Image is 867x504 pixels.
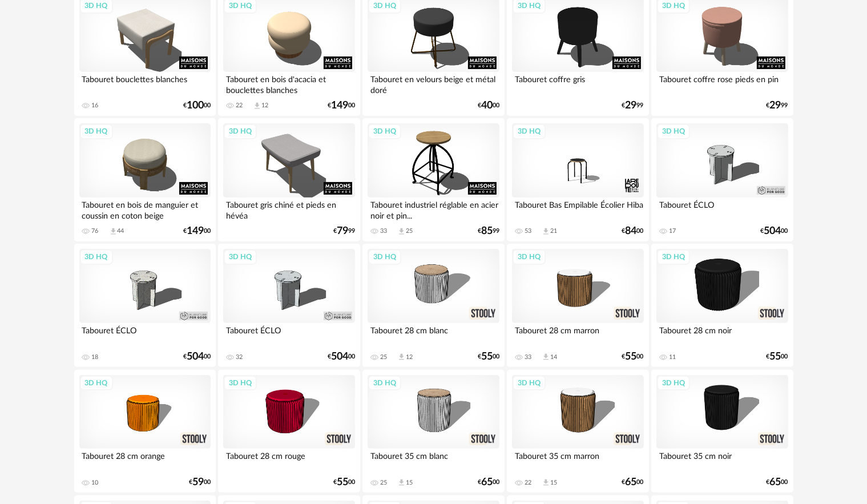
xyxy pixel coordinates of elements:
[406,479,413,487] div: 15
[406,227,413,235] div: 25
[362,370,504,493] a: 3D HQ Tabouret 35 cm blanc 25 Download icon 15 €6500
[79,449,211,471] div: Tabouret 28 cm orange
[362,244,504,367] a: 3D HQ Tabouret 28 cm blanc 25 Download icon 12 €5500
[669,353,676,361] div: 11
[187,353,204,361] span: 504
[525,227,531,235] div: 53
[542,227,550,236] span: Download icon
[236,353,243,361] div: 32
[542,478,550,487] span: Download icon
[767,478,788,486] div: € 00
[74,244,216,367] a: 3D HQ Tabouret ÉCLO 18 €50400
[223,323,354,346] div: Tabouret ÉCLO
[368,197,499,220] div: Tabouret industriel réglable en acier noir et pin...
[651,244,793,367] a: 3D HQ Tabouret 28 cm noir 11 €5500
[507,244,648,367] a: 3D HQ Tabouret 28 cm marron 33 Download icon 14 €5500
[337,227,348,235] span: 79
[512,72,643,95] div: Tabouret coffre gris
[626,102,637,110] span: 29
[525,479,531,487] div: 22
[764,227,781,235] span: 504
[622,227,644,235] div: € 00
[478,478,499,486] div: € 00
[333,227,355,235] div: € 99
[507,118,648,241] a: 3D HQ Tabouret Bas Empilable Écolier Hiba 53 Download icon 21 €8400
[337,478,348,486] span: 55
[550,479,557,487] div: 15
[657,124,690,139] div: 3D HQ
[767,353,788,361] div: € 00
[481,102,493,110] span: 40
[669,227,676,235] div: 17
[542,353,550,361] span: Download icon
[74,370,216,493] a: 3D HQ Tabouret 28 cm orange 10 €5900
[770,102,781,110] span: 29
[770,353,781,361] span: 55
[92,353,99,361] div: 18
[224,124,257,139] div: 3D HQ
[79,197,211,220] div: Tabouret en bois de manguier et coussin en coton beige
[656,197,788,220] div: Tabouret ÉCLO
[223,449,354,471] div: Tabouret 28 cm rouge
[333,478,355,486] div: € 00
[478,102,499,110] div: € 00
[512,323,643,346] div: Tabouret 28 cm marron
[507,370,648,493] a: 3D HQ Tabouret 35 cm marron 22 Download icon 15 €6500
[406,353,413,361] div: 12
[74,118,216,241] a: 3D HQ Tabouret en bois de manguier et coussin en coton beige 76 Download icon 44 €14900
[626,478,637,486] span: 65
[397,478,406,487] span: Download icon
[380,353,387,361] div: 25
[481,227,493,235] span: 85
[218,370,360,493] a: 3D HQ Tabouret 28 cm rouge €5500
[525,353,531,361] div: 33
[223,197,354,220] div: Tabouret gris chiné et pieds en hévéa
[223,72,354,95] div: Tabouret en bois d'acacia et bouclettes blanches
[362,118,504,241] a: 3D HQ Tabouret industriel réglable en acier noir et pin... 33 Download icon 25 €8599
[192,478,204,486] span: 59
[513,124,546,139] div: 3D HQ
[331,102,348,110] span: 149
[657,376,690,390] div: 3D HQ
[80,249,113,264] div: 3D HQ
[79,323,211,346] div: Tabouret ÉCLO
[368,449,499,471] div: Tabouret 35 cm blanc
[368,323,499,346] div: Tabouret 28 cm blanc
[380,479,387,487] div: 25
[183,353,211,361] div: € 00
[187,102,204,110] span: 100
[328,353,355,361] div: € 00
[651,370,793,493] a: 3D HQ Tabouret 35 cm noir €6500
[657,249,690,264] div: 3D HQ
[79,72,211,95] div: Tabouret bouclettes blanches
[481,478,493,486] span: 65
[92,102,99,110] div: 16
[626,353,637,361] span: 55
[767,102,788,110] div: € 99
[368,376,401,390] div: 3D HQ
[622,353,644,361] div: € 00
[481,353,493,361] span: 55
[368,249,401,264] div: 3D HQ
[761,227,788,235] div: € 00
[656,449,788,471] div: Tabouret 35 cm noir
[626,227,637,235] span: 84
[80,376,113,390] div: 3D HQ
[118,227,124,235] div: 44
[224,249,257,264] div: 3D HQ
[92,479,99,487] div: 10
[397,353,406,361] span: Download icon
[261,102,268,110] div: 12
[236,102,243,110] div: 22
[512,449,643,471] div: Tabouret 35 cm marron
[651,118,793,241] a: 3D HQ Tabouret ÉCLO 17 €50400
[187,227,204,235] span: 149
[218,244,360,367] a: 3D HQ Tabouret ÉCLO 32 €50400
[253,102,261,110] span: Download icon
[478,353,499,361] div: € 00
[397,227,406,236] span: Download icon
[80,124,113,139] div: 3D HQ
[550,353,557,361] div: 14
[224,376,257,390] div: 3D HQ
[656,72,788,95] div: Tabouret coffre rose pieds en pin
